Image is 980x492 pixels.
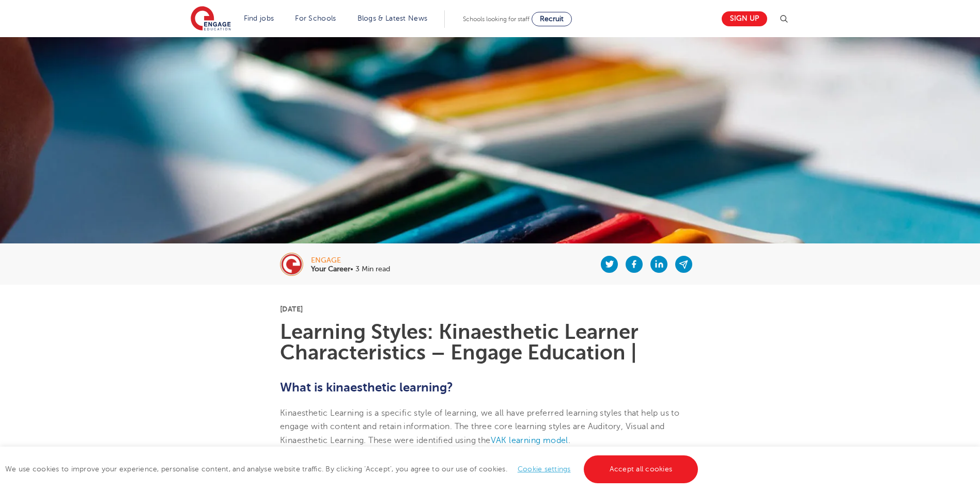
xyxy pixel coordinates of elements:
[311,257,390,264] div: engage
[540,15,564,23] span: Recruit
[295,14,336,22] a: For Schools
[311,265,350,273] b: Your Career
[518,465,571,473] a: Cookie settings
[357,14,428,22] a: Blogs & Latest News
[280,379,700,396] h2: What is kinaesthetic learning?
[463,15,530,23] span: Schools looking for staff
[368,436,490,445] span: These were identified using the
[311,266,390,273] p: • 3 Min read
[244,14,274,22] a: Find jobs
[584,455,698,483] a: Accept all cookies
[280,322,700,363] h1: Learning Styles: Kinaesthetic Learner Characteristics – Engage Education |
[280,305,700,313] p: [DATE]
[532,12,572,26] a: Recruit
[5,465,701,473] span: We use cookies to improve your experience, personalise content, and analyse website traffic. By c...
[280,408,679,445] span: Kinaesthetic Learning is a specific style of learning, we all have preferred learning styles that...
[491,436,568,445] a: VAK learning model
[722,11,767,26] a: Sign up
[568,436,570,445] span: .
[191,6,231,32] img: Engage Education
